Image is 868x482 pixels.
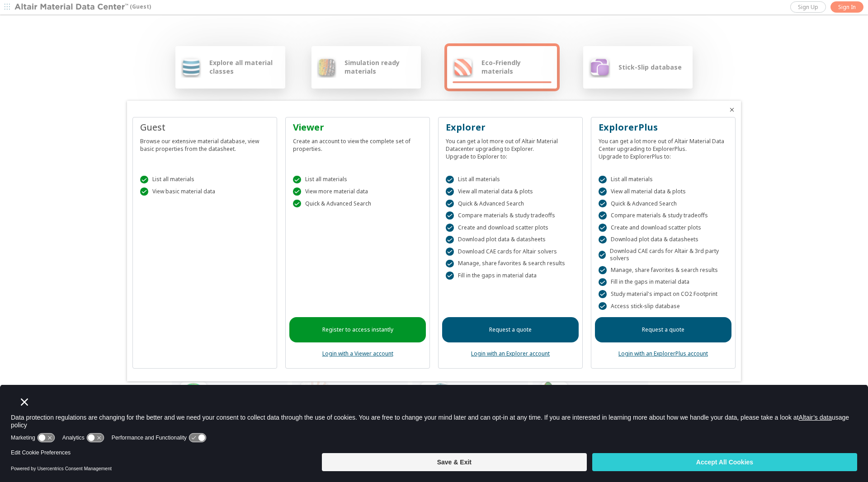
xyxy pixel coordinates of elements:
div:  [599,224,607,232]
div: Compare materials & study tradeoffs [446,211,575,220]
div: Create and download scatter plots [446,224,575,232]
div:  [293,200,301,208]
div:  [446,260,454,268]
div: Study material's impact on CO2 Footprint [599,290,728,298]
div:  [446,236,454,244]
div: View all material data & plots [599,187,728,196]
div: Compare materials & study tradeoffs [599,211,728,220]
div: Download plot data & datasheets [599,236,728,244]
a: Request a quote [595,317,731,342]
a: Login with an Explorer account [471,350,550,357]
div: View basic material data [140,187,269,196]
div:  [446,211,454,220]
a: Login with an ExplorerPlus account [618,350,708,357]
div: Quick & Advanced Search [446,200,575,208]
div: Download plot data & datasheets [446,236,575,244]
div: Fill in the gaps in material data [599,278,728,286]
a: Register to access instantly [289,317,426,342]
div: Download CAE cards for Altair & 3rd party solvers [599,248,728,262]
div:  [599,266,607,274]
div: Manage, share favorites & search results [599,266,728,274]
div: ExplorerPlus [599,121,728,134]
div: Create an account to view the complete set of properties. [293,134,422,153]
div: You can get a lot more out of Altair Material Datacenter upgrading to Explorer. Upgrade to Explor... [446,134,575,160]
div: Fill in the gaps in material data [446,271,575,280]
div: Browse our extensive material database, view basic properties from the datasheet. [140,134,269,153]
div:  [446,187,454,196]
div: You can get a lot more out of Altair Material Data Center upgrading to ExplorerPlus. Upgrade to E... [599,134,728,160]
a: Login with a Viewer account [322,350,393,357]
button: Close [728,106,736,113]
div: Download CAE cards for Altair solvers [446,248,575,256]
a: Request a quote [442,317,579,342]
div:  [446,200,454,208]
div:  [599,236,607,244]
div:  [599,290,607,298]
div:  [293,176,301,184]
div:  [599,251,606,259]
div:  [599,278,607,286]
div: Guest [140,121,269,134]
div:  [599,176,607,184]
div: List all materials [599,176,728,184]
div: View more material data [293,187,422,196]
div: List all materials [293,176,422,184]
div: List all materials [140,176,269,184]
div:  [446,224,454,232]
div: Access stick-slip database [599,302,728,310]
div:  [446,248,454,256]
div: Viewer [293,121,422,134]
div: View all material data & plots [446,187,575,196]
div:  [446,271,454,280]
div:  [599,200,607,208]
div: Manage, share favorites & search results [446,260,575,268]
div: Quick & Advanced Search [293,200,422,208]
div: Quick & Advanced Search [599,200,728,208]
div:  [599,187,607,196]
div:  [140,187,148,196]
div:  [599,302,607,310]
div:  [599,211,607,220]
div: Explorer [446,121,575,134]
div:  [446,176,454,184]
div: List all materials [446,176,575,184]
div: Create and download scatter plots [599,224,728,232]
div:  [293,187,301,196]
div:  [140,176,148,184]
